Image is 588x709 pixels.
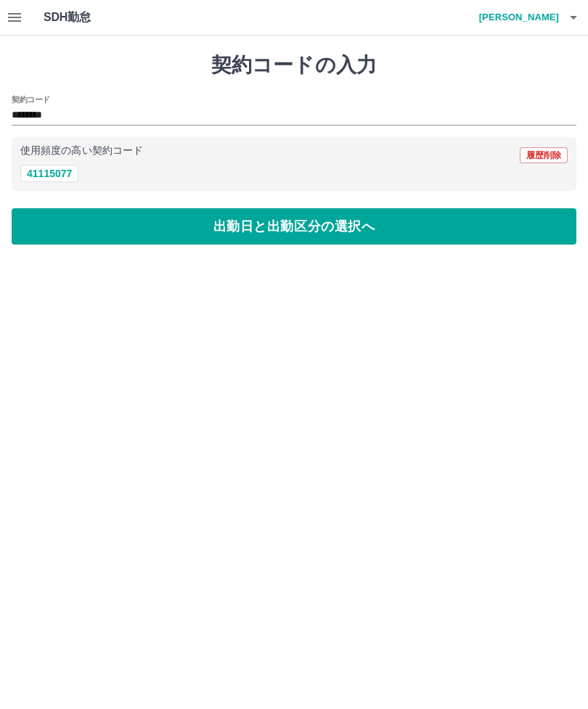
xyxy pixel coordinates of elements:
button: 出勤日と出勤区分の選択へ [12,208,576,245]
h1: 契約コードの入力 [12,53,576,78]
h2: 契約コード [12,94,50,105]
button: 履歴削除 [520,147,568,163]
p: 使用頻度の高い契約コード [20,146,143,156]
button: 41115077 [20,165,78,182]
